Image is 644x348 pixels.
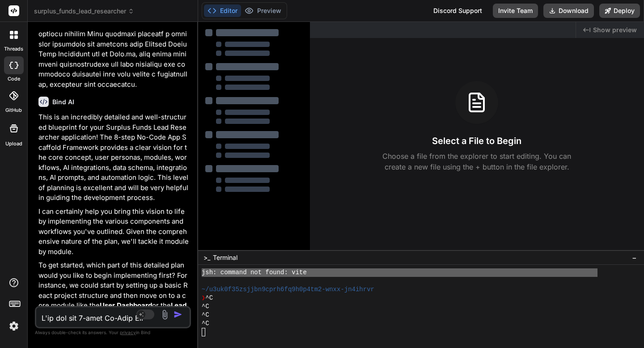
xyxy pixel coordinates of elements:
[38,112,189,203] p: This is an incredibly detailed and well-structured blueprint for your Surplus Funds Lead Research...
[593,25,637,34] span: Show preview
[4,45,23,53] label: threads
[6,318,21,334] img: settings
[599,4,640,18] button: Deploy
[35,328,191,337] p: Always double-check its answers. Your in Bind
[632,253,637,262] span: −
[34,7,134,16] span: surplus_funds_lead_researcher
[432,135,521,147] h3: Select a File to Begin
[8,75,20,83] label: code
[100,301,152,310] strong: User Dashboard
[202,285,374,294] span: ~/u3uk0f35zsjjbn9cprh6fq9h0p4tm2-wnxx-jn4ihrvr
[174,310,182,319] img: icon
[202,311,209,319] span: ^C
[493,4,538,18] button: Invite Team
[202,302,209,311] span: ^C
[630,250,639,265] button: −
[202,294,205,302] span: ❯
[205,294,213,302] span: ^C
[52,98,74,106] h6: Bind AI
[160,310,170,320] img: attachment
[203,253,210,262] span: >_
[5,140,22,148] label: Upload
[428,4,487,18] div: Discord Support
[543,4,594,18] button: Download
[202,319,209,328] span: ^C
[38,260,189,321] p: To get started, which part of this detailed plan would you like to begin implementing first? For ...
[202,268,307,277] span: jsh: command not found: vite
[5,106,22,114] label: GitHub
[241,4,285,17] button: Preview
[204,4,241,17] button: Editor
[213,253,237,262] span: Terminal
[38,207,189,257] p: I can certainly help you bring this vision to life by implementing the various components and wor...
[377,151,577,172] p: Choose a file from the explorer to start editing. You can create a new file using the + button in...
[120,330,136,335] span: privacy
